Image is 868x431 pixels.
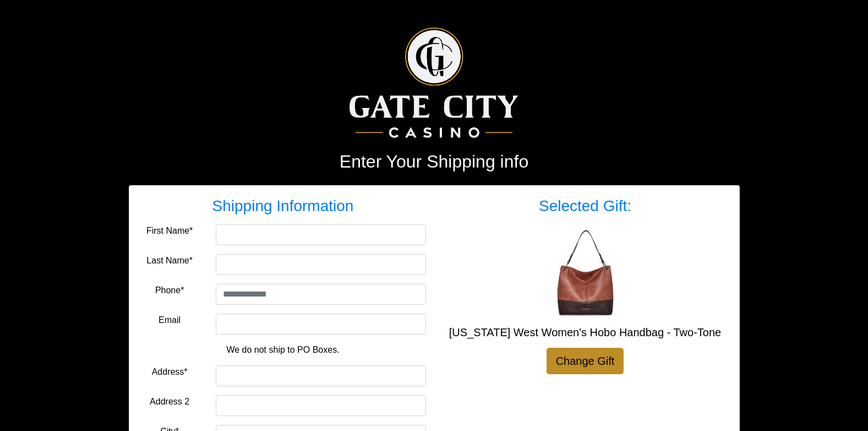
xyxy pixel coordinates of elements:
[146,224,193,238] label: First Name*
[547,348,624,374] a: Change Gift
[350,28,518,138] img: Logo
[155,284,184,297] label: Phone*
[541,229,629,317] img: Montana West Women's Hobo Handbag - Two-Tone
[443,326,728,339] h5: [US_STATE] West Women's Hobo Handbag - Two-Tone
[443,197,728,215] h3: Selected Gift:
[159,314,181,327] label: Email
[150,395,189,408] label: Address 2
[152,365,188,379] label: Address*
[146,254,193,267] label: Last Name*
[140,197,426,215] h3: Shipping Information
[149,343,418,357] p: We do not ship to PO Boxes.
[129,151,740,172] h2: Enter Your Shipping info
